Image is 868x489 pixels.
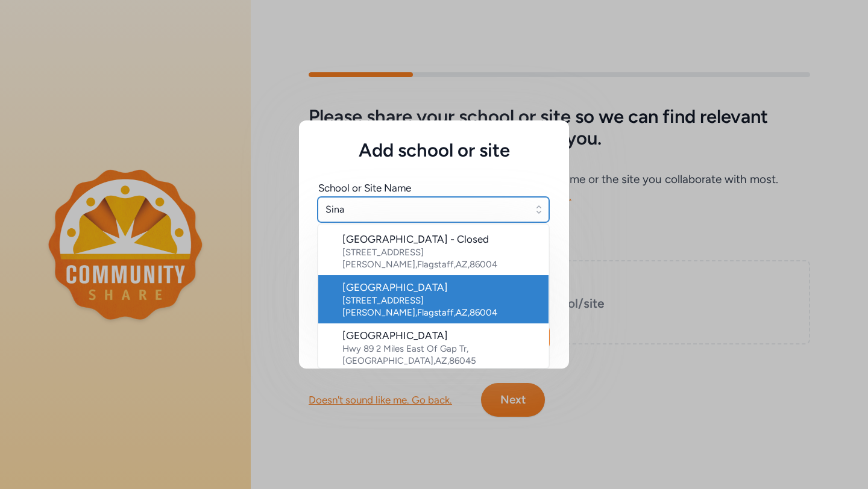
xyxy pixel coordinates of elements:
[342,232,539,246] div: [GEOGRAPHIC_DATA] - Closed
[342,343,539,367] div: Hwy 89 2 Miles East Of Gap Tr , [GEOGRAPHIC_DATA] , AZ , 86045
[342,294,539,319] div: [STREET_ADDRESS][PERSON_NAME] , Flagstaff , AZ , 86004
[342,280,539,294] div: [GEOGRAPHIC_DATA]
[318,140,550,161] h5: Add school or site
[318,197,549,222] input: Enter school name...
[318,181,411,195] div: School or Site Name
[342,246,539,270] div: [STREET_ADDRESS][PERSON_NAME] , Flagstaff , AZ , 86004
[342,328,539,343] div: [GEOGRAPHIC_DATA]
